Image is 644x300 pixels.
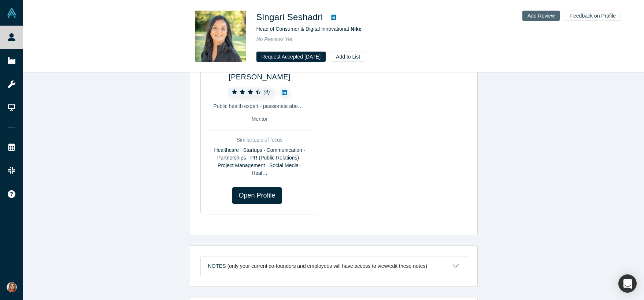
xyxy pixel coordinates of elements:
h3: Notes [208,262,226,270]
button: Feedback on Profile [565,11,621,21]
button: Notes (only your current co-founders and employees will have access to view/edit these notes) [201,256,467,276]
img: Gulin Yilmaz's Account [7,282,17,292]
button: Request Accepted [DATE] [256,52,326,62]
h1: Singari Seshadri [256,11,323,24]
img: Alchemist Vault Logo [7,8,17,18]
p: (only your current co-founders and employees will have access to view/edit these notes) [227,263,428,269]
a: Nike [351,26,362,32]
i: ( 4 ) [263,89,270,95]
button: Add Review [522,11,560,21]
img: Singari Seshadri's Profile Image [195,11,246,62]
div: Mentor [206,115,314,123]
span: No Reviews Yet [256,36,293,42]
span: Public health expert - passionate about the intersection of technology and healthcare. [214,103,407,109]
div: Similar topic of focus [206,136,314,144]
a: [PERSON_NAME] [229,73,290,81]
button: Add to List [331,52,365,62]
span: Head of Consumer & Digital Innovation at [256,26,362,32]
a: Open Profile [232,187,281,204]
div: Healthcare · Startups · Communication · Partnerships · PR (Public Relations) · Project Management... [206,146,314,177]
